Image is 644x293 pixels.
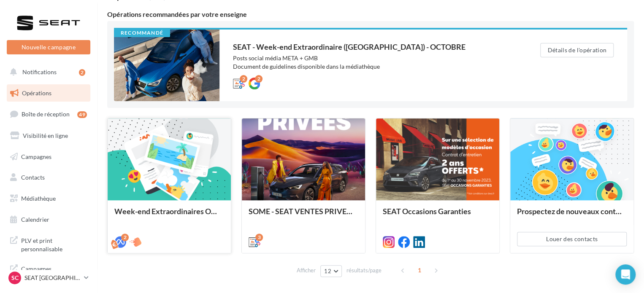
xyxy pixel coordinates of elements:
[121,234,129,241] div: 2
[21,263,87,281] span: Campagnes DataOnDemand
[5,169,92,186] a: Contacts
[5,148,92,166] a: Campagnes
[22,68,57,75] span: Notifications
[320,265,342,277] button: 12
[7,40,90,54] button: Nouvelle campagne
[21,174,45,181] span: Contacts
[233,54,506,71] div: Posts social média META + GMB Document de guidelines disponible dans la médiathèque
[255,75,262,83] div: 2
[114,207,224,224] div: Week-end Extraordinaires Octobre 2025
[5,105,92,123] a: Boîte de réception49
[383,207,492,224] div: SEAT Occasions Garanties
[233,43,506,51] div: SEAT - Week-end Extraordinaire ([GEOGRAPHIC_DATA]) - OCTOBRE
[5,63,89,81] button: Notifications 2
[324,268,331,274] span: 12
[297,266,316,274] span: Afficher
[517,232,627,246] button: Louer des contacts
[5,211,92,228] a: Calendrier
[5,84,92,102] a: Opérations
[5,127,92,145] a: Visibilité en ligne
[5,260,92,285] a: Campagnes DataOnDemand
[413,263,426,277] span: 1
[21,235,87,253] span: PLV et print personnalisable
[11,274,19,282] span: SC
[255,234,263,241] div: 3
[114,30,170,37] div: Recommandé
[5,231,92,256] a: PLV et print personnalisable
[5,190,92,207] a: Médiathèque
[22,110,70,118] span: Boîte de réception
[7,270,90,286] a: SC SEAT [GEOGRAPHIC_DATA]
[21,216,49,223] span: Calendrier
[540,43,614,57] button: Détails de l'opération
[77,111,87,118] div: 49
[107,11,634,18] div: Opérations recommandées par votre enseigne
[249,207,358,224] div: SOME - SEAT VENTES PRIVEES
[24,274,81,282] p: SEAT [GEOGRAPHIC_DATA]
[23,132,68,139] span: Visibilité en ligne
[346,266,382,274] span: résultats/page
[21,195,56,202] span: Médiathèque
[615,264,636,285] div: Open Intercom Messenger
[22,89,51,97] span: Opérations
[240,75,247,83] div: 2
[21,153,51,160] span: Campagnes
[79,69,85,76] div: 2
[517,207,627,224] div: Prospectez de nouveaux contacts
